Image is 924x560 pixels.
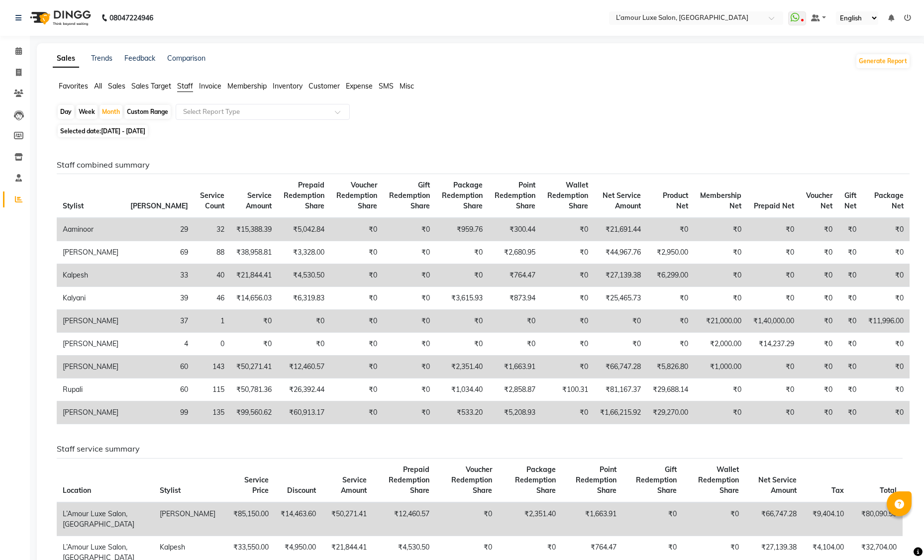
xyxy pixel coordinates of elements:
[747,401,800,424] td: ₹0
[194,378,230,401] td: 115
[57,160,903,170] h6: Staff combined summary
[838,356,862,378] td: ₹0
[541,241,594,264] td: ₹0
[341,475,367,495] span: Service Amount
[160,486,181,495] span: Stylist
[541,218,594,241] td: ₹0
[278,218,330,241] td: ₹5,042.84
[694,333,747,356] td: ₹2,000.00
[541,310,594,333] td: ₹0
[58,125,148,137] span: Selected date:
[694,241,747,264] td: ₹0
[383,356,436,378] td: ₹0
[57,333,124,356] td: [PERSON_NAME]
[647,401,694,424] td: ₹29,270.00
[803,502,850,536] td: ₹9,404.10
[647,241,694,264] td: ₹2,950.00
[230,287,278,310] td: ₹14,656.03
[747,333,800,356] td: ₹14,237.29
[747,310,800,333] td: ₹1,40,000.00
[800,401,838,424] td: ₹0
[383,310,436,333] td: ₹0
[330,356,383,378] td: ₹0
[57,287,124,310] td: Kalyani
[451,465,492,495] span: Voucher Redemption Share
[436,241,489,264] td: ₹0
[278,378,330,401] td: ₹26,392.44
[800,333,838,356] td: ₹0
[308,82,340,91] span: Customer
[862,241,910,264] td: ₹0
[108,82,125,91] span: Sales
[57,264,124,287] td: Kalpesh
[489,401,541,424] td: ₹5,208.93
[278,241,330,264] td: ₹3,328.00
[322,502,373,536] td: ₹50,271.41
[647,378,694,401] td: ₹29,688.14
[489,333,541,356] td: ₹0
[489,356,541,378] td: ₹1,663.91
[194,401,230,424] td: 135
[758,475,797,495] span: Net Service Amount
[57,241,124,264] td: [PERSON_NAME]
[124,287,194,310] td: 39
[800,310,838,333] td: ₹0
[541,264,594,287] td: ₹0
[330,264,383,287] td: ₹0
[278,401,330,424] td: ₹60,913.17
[747,264,800,287] td: ₹0
[647,310,694,333] td: ₹0
[754,201,794,210] span: Prepaid Net
[124,54,155,63] a: Feedback
[199,82,221,91] span: Invoice
[336,181,377,210] span: Voucher Redemption Share
[436,264,489,287] td: ₹0
[694,310,747,333] td: ₹21,000.00
[683,502,745,536] td: ₹0
[694,401,747,424] td: ₹0
[330,310,383,333] td: ₹0
[194,241,230,264] td: 88
[287,486,316,495] span: Discount
[230,264,278,287] td: ₹21,844.41
[230,241,278,264] td: ₹38,958.81
[131,82,171,91] span: Sales Target
[194,310,230,333] td: 1
[436,378,489,401] td: ₹1,034.40
[844,191,856,210] span: Gift Net
[124,264,194,287] td: 33
[57,401,124,424] td: [PERSON_NAME]
[694,287,747,310] td: ₹0
[278,287,330,310] td: ₹6,319.83
[747,356,800,378] td: ₹0
[856,54,910,68] button: Generate Report
[862,264,910,287] td: ₹0
[498,502,562,536] td: ₹2,351.40
[63,201,84,210] span: Stylist
[838,264,862,287] td: ₹0
[130,201,188,210] span: [PERSON_NAME]
[59,82,88,91] span: Favorites
[874,191,904,210] span: Package Net
[562,502,622,536] td: ₹1,663.91
[862,356,910,378] td: ₹0
[647,264,694,287] td: ₹6,299.00
[76,105,98,119] div: Week
[594,378,647,401] td: ₹81,167.37
[436,310,489,333] td: ₹0
[594,356,647,378] td: ₹66,747.28
[124,105,171,119] div: Custom Range
[647,356,694,378] td: ₹5,826.80
[383,264,436,287] td: ₹0
[435,502,498,536] td: ₹0
[436,356,489,378] td: ₹2,351.40
[647,333,694,356] td: ₹0
[636,465,677,495] span: Gift Redemption Share
[109,4,153,32] b: 08047224946
[495,181,535,210] span: Point Redemption Share
[747,287,800,310] td: ₹0
[800,218,838,241] td: ₹0
[330,378,383,401] td: ₹0
[230,333,278,356] td: ₹0
[389,181,430,210] span: Gift Redemption Share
